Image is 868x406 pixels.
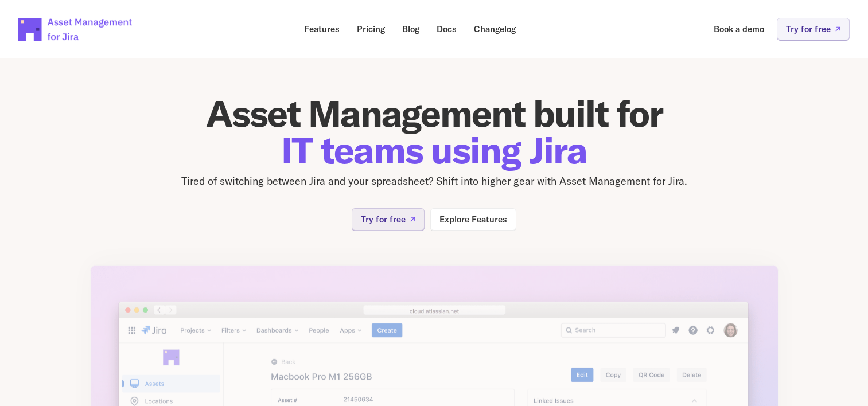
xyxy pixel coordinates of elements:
[304,25,340,33] p: Features
[429,18,465,40] a: Docs
[90,95,779,169] h1: Asset Management built for
[777,18,850,40] a: Try for free
[296,18,348,40] a: Features
[361,215,406,224] p: Try for free
[430,208,516,231] a: Explore Features
[786,25,831,33] p: Try for free
[349,18,393,40] a: Pricing
[439,215,507,224] p: Explore Features
[714,25,764,33] p: Book a demo
[474,25,516,33] p: Changelog
[437,25,457,33] p: Docs
[90,173,779,190] p: Tired of switching between Jira and your spreadsheet? Shift into higher gear with Asset Managemen...
[394,18,427,40] a: Blog
[357,25,385,33] p: Pricing
[402,25,419,33] p: Blog
[466,18,524,40] a: Changelog
[352,208,425,231] a: Try for free
[706,18,772,40] a: Book a demo
[281,127,587,173] span: IT teams using Jira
